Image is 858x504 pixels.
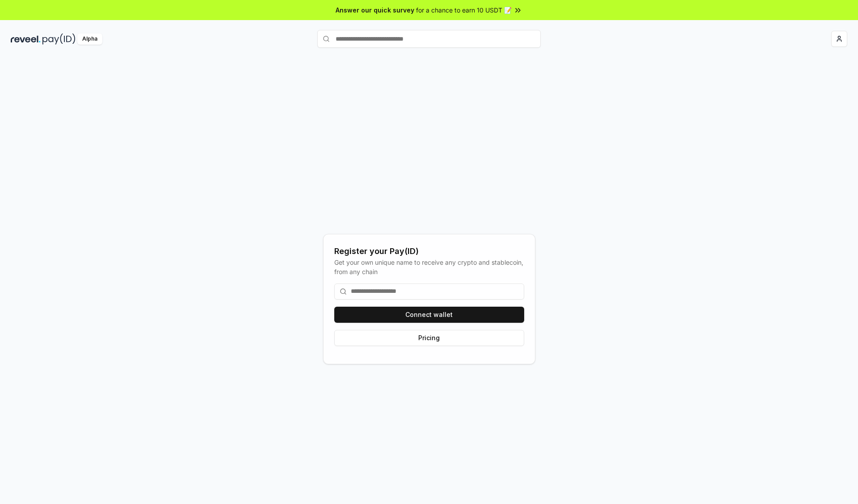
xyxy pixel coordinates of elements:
div: Get your own unique name to receive any crypto and stablecoin, from any chain [334,258,524,276]
img: pay_id [42,33,76,45]
div: Alpha [77,33,102,45]
span: Answer our quick survey [336,5,414,15]
button: Pricing [334,330,524,346]
img: reveel_dark [11,33,41,45]
button: Connect wallet [334,307,524,323]
span: for a chance to earn 10 USDT 📝 [416,5,512,15]
div: Register your Pay(ID) [334,245,524,258]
